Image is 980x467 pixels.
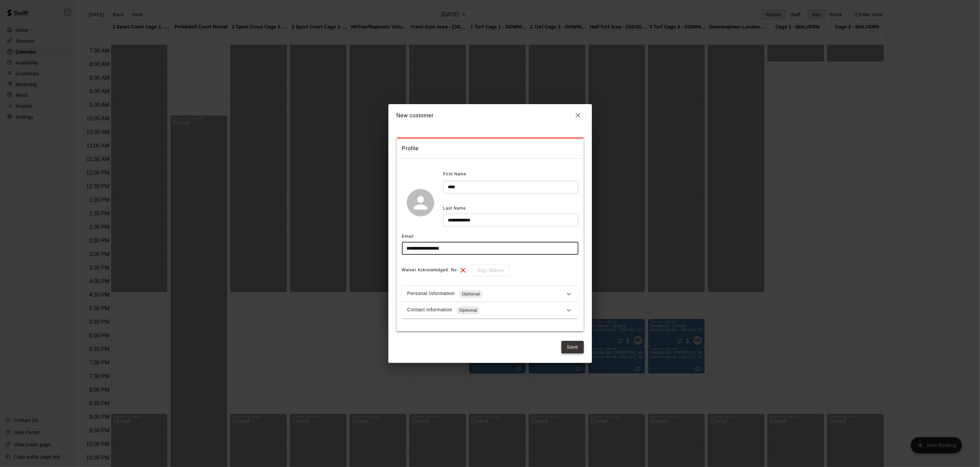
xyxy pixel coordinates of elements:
span: Optional [459,291,483,297]
span: First Name [443,169,467,180]
span: Optional [457,307,480,314]
button: Save [561,341,584,353]
div: Contact Information [407,306,565,314]
h6: New customer [397,111,434,120]
div: Personal Information [407,290,565,298]
span: Profile [402,144,578,153]
div: To sign waivers in admin, this feature must be enabled in general settings [467,264,510,277]
span: Email [402,234,414,239]
span: Last Name [443,206,466,211]
div: Contact InformationOptional [402,302,578,318]
div: Personal InformationOptional [402,286,578,302]
span: Waiver Acknowledged: No [402,265,457,276]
